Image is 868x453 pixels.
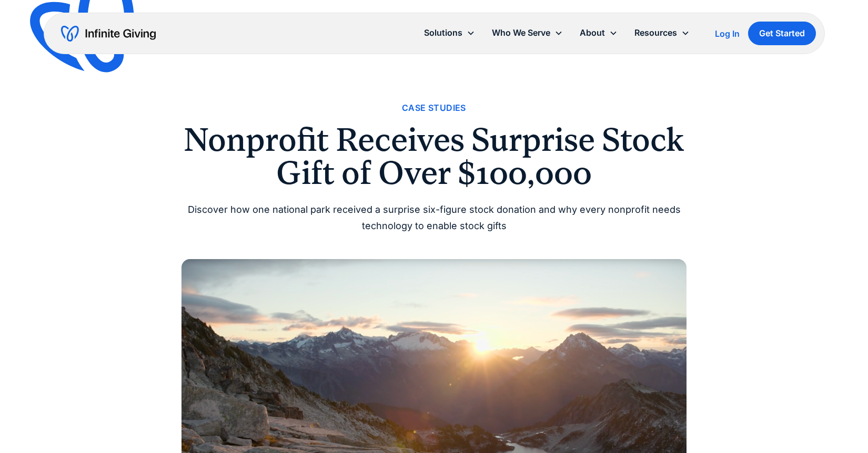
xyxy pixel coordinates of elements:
[61,25,156,42] a: home
[181,123,687,189] h1: Nonprofit Receives Surprise Stock Gift of Over $100,000
[715,27,740,40] a: Log In
[483,22,571,44] div: Who We Serve
[492,26,550,40] div: Who We Serve
[634,26,677,40] div: Resources
[571,22,626,44] div: About
[424,26,462,40] div: Solutions
[402,101,466,115] a: Case Studies
[715,29,740,38] div: Log In
[626,22,698,44] div: Resources
[416,22,483,44] div: Solutions
[580,26,605,40] div: About
[181,202,687,234] div: Discover how one national park received a surprise six-figure stock donation and why every nonpro...
[748,22,816,45] a: Get Started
